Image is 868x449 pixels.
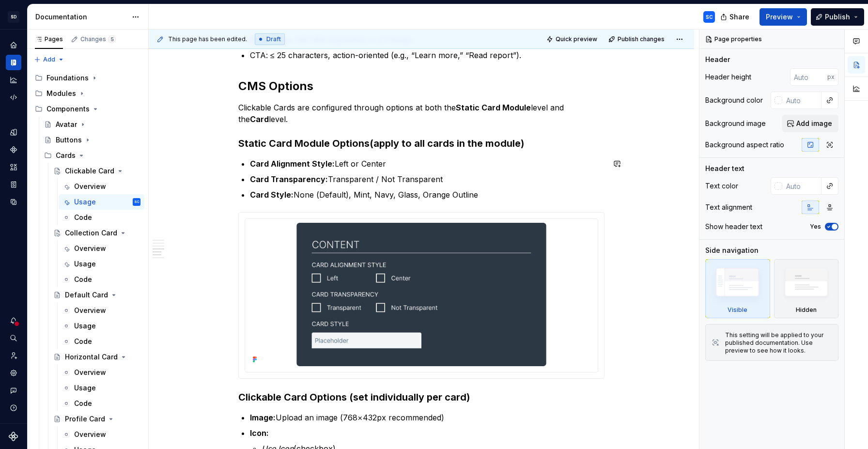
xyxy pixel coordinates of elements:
[59,179,144,194] a: Overview
[49,163,144,179] a: Clickable Card
[618,35,665,43] span: Publish changes
[250,190,294,200] strong: Card Style:
[782,115,838,132] button: Add image
[728,306,747,314] div: Visible
[250,158,604,170] p: Left or Center
[782,177,821,195] input: Auto
[456,103,531,112] strong: Static Card Module
[238,102,604,125] p: Clickable Cards are configured through options at both the level and the level.
[46,73,89,83] div: Foundations
[59,334,144,349] a: Code
[74,337,92,346] div: Code
[80,35,116,43] div: Changes
[705,95,763,105] div: Background color
[49,349,144,365] a: Horizontal Card
[729,12,749,22] span: Share
[59,396,144,411] a: Code
[59,256,144,272] a: Usage
[74,399,92,408] div: Code
[65,228,117,238] div: Collection Card
[796,306,817,314] div: Hidden
[705,202,752,212] div: Text alignment
[74,244,106,253] div: Overview
[65,414,105,424] div: Profile Card
[74,430,106,439] div: Overview
[40,132,144,148] a: Buttons
[40,117,144,132] a: Avatar
[56,135,82,145] div: Buttons
[250,173,604,185] p: Transparent / Not Transparent
[766,12,793,22] span: Preview
[59,380,144,396] a: Usage
[6,383,21,398] button: Contact support
[59,194,144,210] a: UsageSC
[49,225,144,241] a: Collection Card
[6,313,21,328] button: Notifications
[705,246,759,255] div: Side navigation
[705,140,784,150] div: Background aspect ratio
[65,352,118,362] div: Horizontal Card
[35,35,63,43] div: Pages
[827,73,835,81] p: px
[774,259,839,318] div: Hidden
[168,35,247,43] span: This page has been edited.
[796,119,832,128] span: Add image
[605,32,669,46] button: Publish changes
[59,272,144,287] a: Code
[6,90,21,105] div: Code automation
[725,331,832,355] div: This setting will be applied to your published documentation. Use preview to see how it looks.
[266,35,281,43] span: Draft
[8,11,19,23] div: SD
[46,89,76,98] div: Modules
[6,194,21,210] a: Data sources
[705,55,730,64] div: Header
[9,432,18,441] svg: Supernova Logo
[250,413,276,422] strong: Image:
[74,275,92,284] div: Code
[250,114,269,124] strong: Card
[74,368,106,377] div: Overview
[134,197,139,207] div: SC
[6,72,21,88] a: Analytics
[706,13,713,21] div: SC
[6,330,21,346] button: Search ⌘K
[825,12,850,22] span: Publish
[6,159,21,175] a: Assets
[6,124,21,140] div: Design tokens
[74,383,96,393] div: Usage
[705,222,762,232] div: Show header text
[6,348,21,363] a: Invite team
[74,213,92,222] div: Code
[35,12,127,22] div: Documentation
[705,164,744,173] div: Header text
[74,306,106,315] div: Overview
[56,120,77,129] div: Avatar
[705,72,751,82] div: Header height
[543,32,602,46] button: Quick preview
[56,151,76,160] div: Cards
[790,68,827,86] input: Auto
[31,53,67,66] button: Add
[6,142,21,157] a: Components
[59,365,144,380] a: Overview
[811,8,864,26] button: Publish
[715,8,756,26] button: Share
[59,427,144,442] a: Overview
[238,138,370,149] strong: Static Card Module Options
[705,119,766,128] div: Background image
[250,49,604,61] p: CTA: ≤ 25 characters, action-oriented (e.g., “Learn more,” “Read report”).
[250,189,604,201] p: None (Default), Mint, Navy, Glass, Orange Outline
[59,303,144,318] a: Overview
[74,321,96,331] div: Usage
[6,37,21,53] a: Home
[74,182,106,191] div: Overview
[6,365,21,381] a: Settings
